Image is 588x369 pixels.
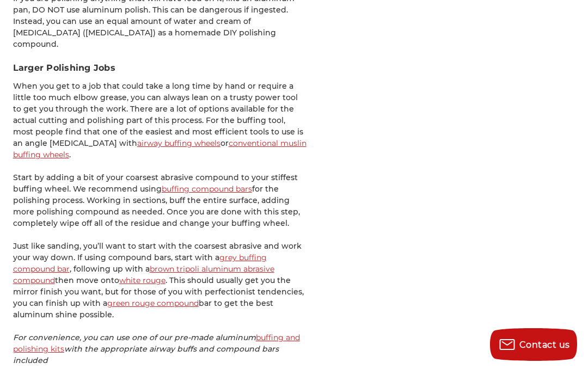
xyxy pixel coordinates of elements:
a: green rouge compound [107,298,199,308]
span: Contact us [519,340,570,350]
p: Just like sanding, you’ll want to start with the coarsest abrasive and work your way down. If usi... [13,241,307,321]
p: Start by adding a bit of your coarsest abrasive compound to your stiffest buffing wheel. We recom... [13,172,307,229]
em: For convenience, you can use one of our pre-made aluminum [13,333,256,342]
p: When you get to a job that could take a long time by hand or require a little too much elbow grea... [13,81,307,161]
a: airway buffing wheels [137,138,220,148]
em: with the appropriate airway buffs and compound bars included [13,344,279,365]
a: white rouge [119,275,166,285]
a: buffing compound bars [162,184,252,194]
h3: Larger Polishing Jobs [13,61,307,75]
button: Contact us [490,328,577,361]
